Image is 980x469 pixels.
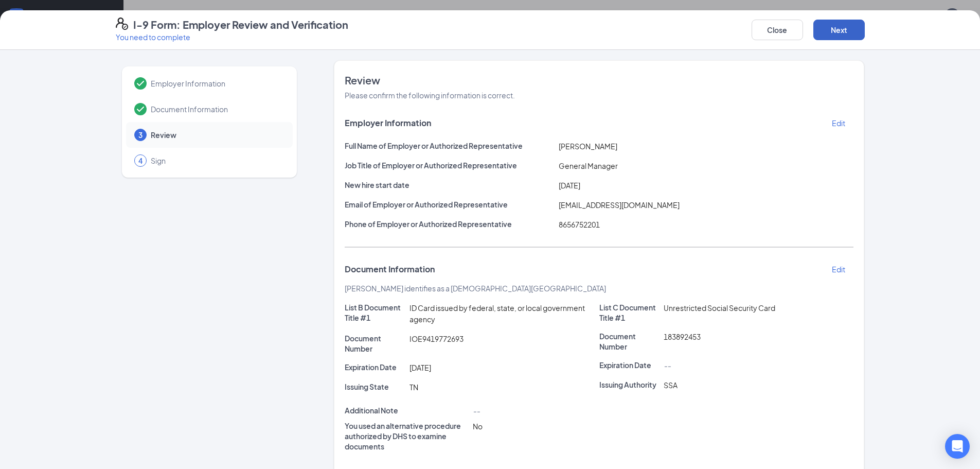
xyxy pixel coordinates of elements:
p: You need to complete [116,32,348,42]
p: Issuing Authority [599,379,660,390]
span: [PERSON_NAME] identifies as a [DEMOGRAPHIC_DATA][GEOGRAPHIC_DATA] [345,284,606,293]
p: Email of Employer or Authorized Representative [345,199,555,210]
span: No [473,422,483,431]
p: Full Name of Employer or Authorized Representative [345,141,555,151]
span: -- [664,361,671,370]
span: 3 [138,130,142,140]
svg: Checkmark [134,103,147,115]
span: Employer Information [345,118,431,128]
span: [DATE] [409,363,431,372]
span: Review [345,73,853,88]
span: Sign [151,155,282,166]
p: List C Document Title #1 [599,302,660,323]
button: Next [813,20,865,40]
span: Unrestricted Social Security Card [664,303,775,312]
span: TN [409,383,418,392]
p: Expiration Date [599,360,660,370]
p: Document Number [599,331,660,352]
span: 8656752201 [559,220,600,229]
p: Job Title of Employer or Authorized Representative [345,160,555,170]
span: Document Information [151,104,282,114]
span: [DATE] [559,181,580,190]
span: Review [151,130,282,140]
svg: FormI9EVerifyIcon [116,18,128,30]
span: [EMAIL_ADDRESS][DOMAIN_NAME] [559,200,680,210]
p: Expiration Date [345,362,405,372]
svg: Checkmark [134,77,147,90]
span: Employer Information [151,78,282,89]
span: SSA [664,380,678,390]
span: Document Information [345,264,435,274]
span: General Manager [559,161,618,170]
p: Edit [832,264,845,274]
p: Document Number [345,333,405,354]
div: Open Intercom Messenger [945,434,970,459]
span: -- [473,406,480,415]
p: You used an alternative procedure authorized by DHS to examine documents [345,421,469,451]
span: 4 [138,155,142,166]
p: New hire start date [345,180,555,190]
p: List B Document Title #1 [345,302,405,323]
span: ID Card issued by federal, state, or local government agency [409,303,585,324]
span: [PERSON_NAME] [559,142,617,151]
p: Edit [832,118,845,128]
p: Issuing State [345,381,405,392]
button: Close [752,20,803,40]
h4: I-9 Form: Employer Review and Verification [133,18,348,32]
span: 183892453 [664,332,701,341]
span: IOE9419772693 [409,334,464,343]
p: Additional Note [345,405,469,415]
p: Phone of Employer or Authorized Representative [345,219,555,229]
span: Please confirm the following information is correct. [345,91,515,100]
